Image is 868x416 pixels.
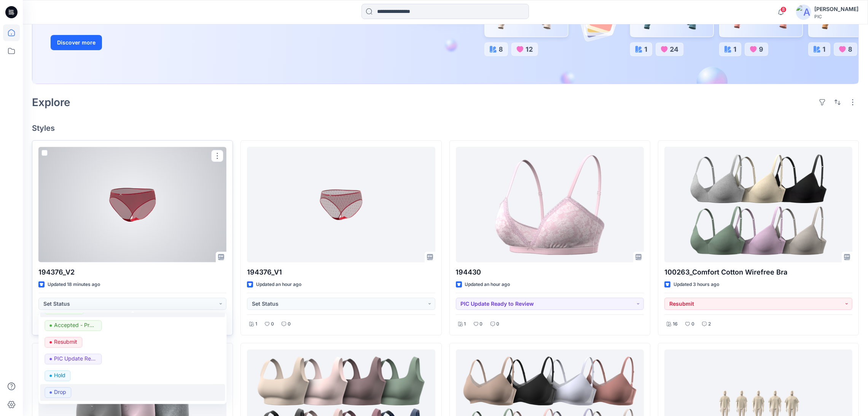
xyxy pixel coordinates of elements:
[54,321,97,330] p: Accepted - Proceed to Retailer SZ
[54,387,67,397] p: Drop
[54,304,79,314] p: Accepted
[247,267,435,278] p: 194376_V1
[480,320,483,328] p: 0
[38,267,226,278] p: 194376_V2
[814,5,858,14] div: [PERSON_NAME]
[456,267,644,278] p: 194430
[48,281,100,289] p: Updated 18 minutes ago
[691,320,694,328] p: 0
[32,124,859,133] h4: Styles
[288,320,291,328] p: 0
[255,320,257,328] p: 1
[708,320,711,328] p: 2
[780,6,787,13] span: 8
[54,354,97,364] p: PIC Update Ready to Review
[497,320,500,328] p: 0
[38,147,226,262] a: 194376_V2
[465,281,510,289] p: Updated an hour ago
[673,320,678,328] p: 16
[814,14,858,19] div: PIC
[456,147,644,262] a: 194430
[32,96,70,108] h2: Explore
[664,267,852,278] p: 100263_Comfort Cotton Wirefree Bra
[256,281,301,289] p: Updated an hour ago
[464,320,466,328] p: 1
[796,5,811,20] img: avatar
[247,147,435,262] a: 194376_V1
[674,281,719,289] p: Updated 3 hours ago
[54,337,78,347] p: Resubmit
[271,320,274,328] p: 0
[664,147,852,262] a: 100263_Comfort Cotton Wirefree Bra
[54,371,66,381] p: Hold
[51,35,102,50] button: Discover more
[51,35,222,50] a: Discover more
